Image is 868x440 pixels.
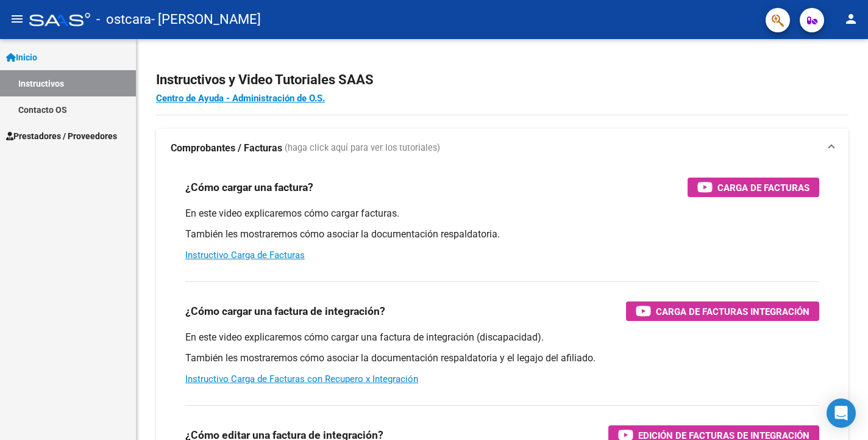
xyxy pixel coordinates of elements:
[656,304,809,319] span: Carga de Facturas Integración
[185,179,313,196] h3: ¿Cómo cargar una factura?
[156,129,848,168] mat-expansion-panel-header: Comprobantes / Facturas (haga click aquí para ver los tutoriales)
[185,303,385,320] h3: ¿Cómo cargar una factura de integración?
[844,12,858,26] mat-icon: person
[185,250,305,261] a: Instructivo Carga de Facturas
[185,373,418,384] a: Instructivo Carga de Facturas con Recupero x Integración
[185,207,819,220] p: En este video explicaremos cómo cargar facturas.
[6,129,117,143] span: Prestadores / Proveedores
[96,6,151,33] span: - ostcara
[688,178,819,197] button: Carga de Facturas
[171,142,282,155] strong: Comprobantes / Facturas
[827,399,856,428] div: Open Intercom Messenger
[185,228,819,241] p: También les mostraremos cómo asociar la documentación respaldatoria.
[717,180,809,195] span: Carga de Facturas
[285,142,440,155] span: (haga click aquí para ver los tutoriales)
[156,68,848,92] h2: Instructivos y Video Tutoriales SAAS
[185,331,819,344] p: En este video explicaremos cómo cargar una factura de integración (discapacidad).
[156,93,325,104] a: Centro de Ayuda - Administración de O.S.
[185,352,819,365] p: También les mostraremos cómo asociar la documentación respaldatoria y el legajo del afiliado.
[10,12,24,26] mat-icon: menu
[626,301,819,321] button: Carga de Facturas Integración
[151,6,261,33] span: - [PERSON_NAME]
[6,51,37,64] span: Inicio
